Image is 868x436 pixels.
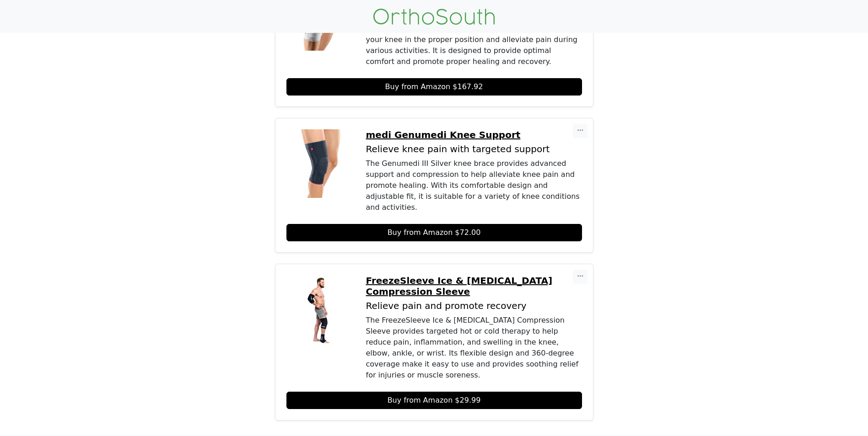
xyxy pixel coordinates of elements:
[366,315,582,381] div: The FreezeSleeve Ice & [MEDICAL_DATA] Compression Sleeve provides targeted hot or cold therapy to...
[286,129,355,198] img: medi Genumedi Knee Support
[366,144,582,154] p: Relieve knee pain with targeted support
[366,275,582,297] a: FreezeSleeve Ice & [MEDICAL_DATA] Compression Sleeve
[366,129,582,140] a: medi Genumedi Knee Support
[286,392,582,409] a: Buy from Amazon $29.99
[286,275,355,344] img: FreezeSleeve Ice & Heat Therapy Compression Sleeve
[366,158,582,213] div: The Genumedi III Silver knee brace provides advanced support and compression to help alleviate kn...
[373,9,495,25] img: OrthoSouth
[286,78,582,96] a: Buy from Amazon $167.92
[286,224,582,241] a: Buy from Amazon $72.00
[366,12,582,67] div: The Bauerfeind GenuTrain S is a high-quality knee support that provides extra stability and suppo...
[366,301,582,311] p: Relieve pain and promote recovery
